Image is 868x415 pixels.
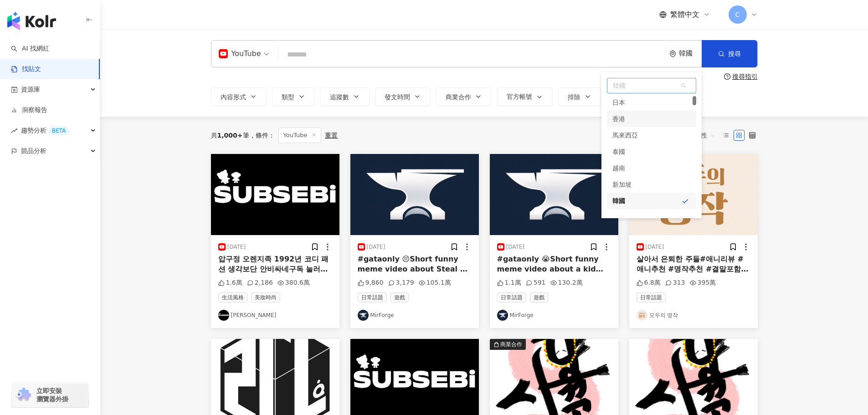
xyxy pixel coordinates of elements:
span: 美妝時尚 [251,292,280,302]
span: environment [669,51,676,57]
a: searchAI 找網紅 [11,44,49,53]
a: KOL Avatar[PERSON_NAME] [218,310,332,321]
div: 韓國 [679,50,702,57]
a: 洞察報告 [11,106,47,115]
div: 搜尋指引 [732,73,758,80]
span: 日常話題 [497,292,526,302]
div: 591 [526,278,546,287]
div: 商業合作 [500,340,522,349]
div: 6.8萬 [637,278,661,287]
div: BETA [48,126,69,135]
span: 日常話題 [637,292,666,302]
div: 2,186 [247,278,273,287]
button: 類型 [272,87,315,106]
img: KOL Avatar [497,310,508,321]
div: 압구정 오렌지족 1992년 코디 패션 생각보단 안비싸네구독 눌러주시면 감사하겠습니다. 매주 주말 업로드 카트라이더 러쉬플러스 ༄_Rapid_༄ 부클럽장 광고 제보 email:... [218,254,332,275]
div: YouTube [219,46,261,61]
button: 商業合作 [436,87,492,106]
div: 日本 [612,94,625,111]
span: 資源庫 [21,79,40,100]
button: 發文時間 [375,87,431,106]
img: KOL Avatar [218,310,229,321]
span: 發文時間 [385,93,410,101]
span: question-circle [724,73,730,80]
span: 關聯性 [688,128,715,143]
button: 排除 [558,87,601,106]
button: 搜尋 [702,40,757,67]
div: 韓國 [607,193,696,209]
span: 類型 [282,93,294,101]
span: 繁體中文 [670,10,699,20]
span: 內容形式 [221,93,246,101]
span: 立即安裝 瀏覽器外掛 [36,387,68,403]
img: KOL Avatar [637,310,647,321]
div: 395萬 [690,278,716,287]
div: 泰國 [607,143,696,160]
span: 商業合作 [446,93,471,101]
a: KOL AvatarMirForge [358,310,472,321]
div: 살아서 은퇴한 주들#애니리뷰 #애니추천 #명작추천 #결말포함 #귀멸의칼날 #탄지로 #무잔 #귀칼 #네즈코 #젠이츠 #탄지로 #기유 #귀멸의칼날몰랐던사실 #귀칼몰랐던사실 #[P... [637,254,750,275]
button: 追蹤數 [320,87,370,106]
div: 馬來西亞 [612,127,638,143]
span: rise [11,128,17,134]
div: [DATE] [506,243,525,251]
div: 1.1萬 [497,278,521,287]
div: 新加坡 [612,176,632,193]
div: 3,179 [388,278,414,287]
div: 重置 [325,132,338,139]
img: chrome extension [15,388,32,402]
a: KOL Avatar모두의 명작 [637,310,750,321]
div: 泰國 [612,143,625,160]
a: KOL AvatarMirForge [497,310,611,321]
div: 新加坡 [607,176,696,193]
button: 內容形式 [211,87,267,106]
span: 生活風格 [218,292,247,302]
span: 遊戲 [390,292,409,302]
span: 競品分析 [21,141,46,161]
div: 共 筆 [211,132,249,139]
div: 日本 [607,94,696,111]
span: 韓國 [607,78,696,93]
span: 1,000+ [217,132,243,139]
div: 越南 [612,160,625,176]
div: [DATE] [367,243,385,251]
span: 遊戲 [530,292,548,302]
div: 1.6萬 [218,278,242,287]
div: 馬來西亞 [607,127,696,143]
div: [DATE] [227,243,246,251]
div: 130.2萬 [550,278,583,287]
span: 排除 [568,93,580,101]
span: C [735,10,740,20]
div: #gataonly 😭Short funny meme video about a kid unfortunately named ‘Grow A Garden,’ who ends up be... [497,254,611,275]
div: 香港 [607,111,696,127]
div: 香港 [612,111,625,127]
div: [DATE] [646,243,664,251]
div: 越南 [607,160,696,176]
div: 105.1萬 [419,278,451,287]
span: 搜尋 [728,50,741,57]
span: 追蹤數 [330,93,349,101]
img: post-image [350,154,479,235]
img: post-image [211,154,339,235]
span: 官方帳號 [507,93,532,100]
span: 趨勢分析 [21,120,69,141]
span: 日常話題 [358,292,387,302]
div: 9,860 [358,278,384,287]
a: chrome extension立即安裝 瀏覽器外掛 [12,383,88,407]
img: KOL Avatar [358,310,369,321]
button: 官方帳號 [497,87,553,106]
div: #gataonly 😔Short funny meme video about Steal a Brainrot literally overtaking Grow a Garden in ac... [358,254,472,275]
img: logo [7,12,56,30]
span: 條件 ： [249,132,275,139]
img: post-image [490,154,618,235]
span: YouTube [278,128,322,143]
div: 韓國 [612,193,625,209]
div: 313 [665,278,685,287]
a: 找貼文 [11,65,41,74]
div: 380.6萬 [277,278,310,287]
